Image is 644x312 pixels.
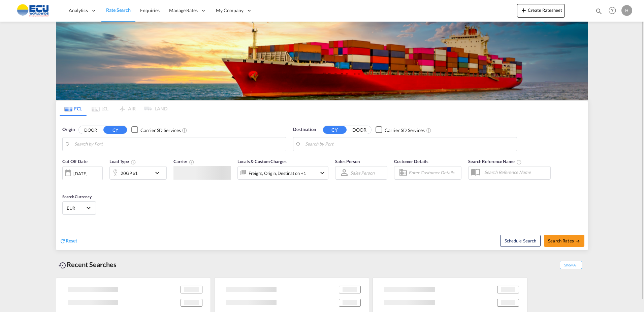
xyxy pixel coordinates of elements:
md-datepicker: Select [62,179,67,188]
div: Carrier SD Services [140,127,181,133]
div: 20GP x1 [121,168,138,178]
span: Customer Details [394,159,428,164]
div: H [621,5,632,16]
div: [DATE] [62,166,103,180]
div: Recent Searches [56,257,119,272]
button: DOOR [348,126,371,134]
span: Origin [62,126,74,133]
img: 6cccb1402a9411edb762cf9624ab9cda.png [10,3,56,18]
md-checkbox: Checkbox No Ink [376,126,425,133]
div: Carrier SD Services [385,127,425,133]
md-icon: icon-magnify [595,7,603,15]
md-select: Sales Person [350,168,375,178]
span: Search Reference Name [468,159,522,164]
md-tab-item: FCL [60,101,87,116]
button: CY [103,126,127,134]
button: Note: By default Schedule search will only considerorigin ports, destination ports and cut off da... [500,234,541,246]
md-icon: icon-chevron-down [318,168,326,177]
div: Origin DOOR CY Checkbox No InkUnchecked: Search for CY (Container Yard) services for all selected... [56,116,588,250]
div: Help [607,5,621,17]
md-icon: icon-arrow-right [576,239,580,243]
input: Search by Port [305,139,513,149]
button: icon-plus 400-fgCreate Ratesheet [517,4,565,18]
span: Manage Rates [169,7,198,14]
md-icon: Unchecked: Search for CY (Container Yard) services for all selected carriers.Checked : Search for... [182,127,187,133]
span: Rate Search [106,7,131,13]
md-icon: icon-backup-restore [59,261,67,269]
span: Show All [560,261,582,269]
img: LCL+%26+FCL+BACKGROUND.png [56,22,588,100]
div: [DATE] [73,170,87,176]
div: Freight Origin Destination Factory Stuffingicon-chevron-down [237,166,328,179]
md-checkbox: Checkbox No Ink [131,126,181,133]
button: DOOR [79,126,102,134]
input: Search Reference Name [481,167,550,177]
md-icon: icon-information-outline [131,159,136,165]
span: EUR [67,205,86,211]
div: icon-magnify [595,7,603,18]
span: Reset [66,237,77,243]
md-icon: Unchecked: Search for CY (Container Yard) services for all selected carriers.Checked : Search for... [426,127,431,133]
span: Help [607,5,618,16]
md-select: Select Currency: € EUREuro [66,203,92,213]
button: Search Ratesicon-arrow-right [544,234,584,246]
button: CY [323,126,347,134]
span: My Company [216,7,244,14]
input: Enter Customer Details [409,167,459,178]
span: Search Currency [62,194,92,199]
span: Cut Off Date [62,159,88,164]
span: Search Rates [548,238,580,243]
md-icon: icon-chevron-down [153,169,165,177]
div: 20GP x1icon-chevron-down [109,166,167,180]
md-icon: icon-plus 400-fg [520,6,528,14]
span: Locals & Custom Charges [237,159,287,164]
span: Enquiries [140,7,160,13]
md-icon: The selected Trucker/Carrierwill be displayed in the rate results If the rates are from another f... [189,159,194,165]
span: Sales Person [335,159,360,164]
input: Search by Port [74,139,283,149]
md-icon: Your search will be saved by the below given name [516,159,522,165]
div: icon-refreshReset [60,237,77,244]
md-pagination-wrapper: Use the left and right arrow keys to navigate between tabs [60,101,167,116]
span: Destination [293,126,316,133]
span: Load Type [109,159,136,164]
span: Analytics [69,7,88,14]
span: Carrier [173,159,194,164]
div: Freight Origin Destination Factory Stuffing [249,168,306,178]
md-icon: icon-refresh [60,238,66,244]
